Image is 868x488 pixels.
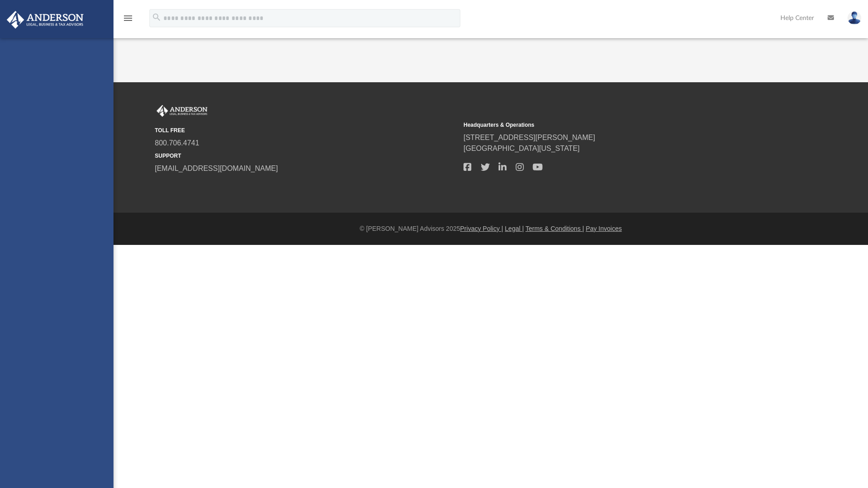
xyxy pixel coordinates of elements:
img: Anderson Advisors Platinum Portal [4,11,86,29]
small: Headquarters & Operations [464,121,766,129]
a: [STREET_ADDRESS][PERSON_NAME] [464,134,595,141]
img: Anderson Advisors Platinum Portal [155,105,209,117]
a: [GEOGRAPHIC_DATA][US_STATE] [464,144,580,152]
a: Legal | [505,225,524,232]
img: User Pic [848,11,861,25]
a: Privacy Policy | [460,225,503,232]
i: search [152,12,162,22]
a: [EMAIL_ADDRESS][DOMAIN_NAME] [155,164,278,172]
i: menu [123,13,133,24]
div: © [PERSON_NAME] Advisors 2025 [113,224,868,234]
a: 800.706.4741 [155,139,199,147]
small: TOLL FREE [155,126,457,134]
a: menu [123,17,133,24]
a: Terms & Conditions | [526,225,584,232]
small: SUPPORT [155,152,457,160]
a: Pay Invoices [586,225,621,232]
